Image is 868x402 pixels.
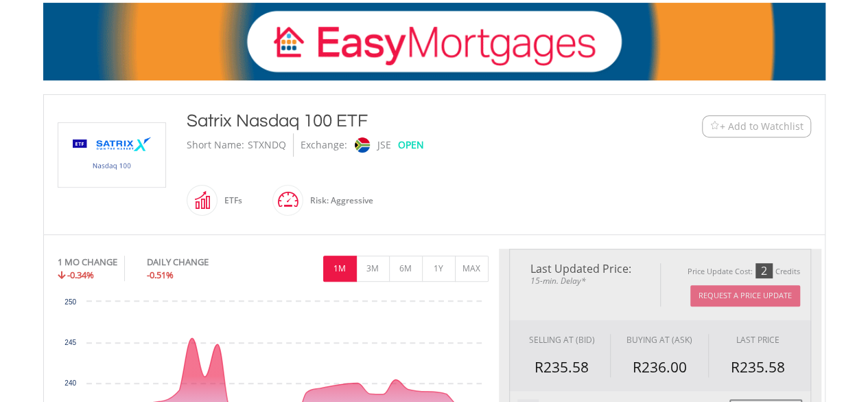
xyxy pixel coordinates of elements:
img: EasyMortage Promotion Banner [43,3,825,80]
span: -0.34% [67,269,94,281]
div: Risk: Aggressive [303,184,373,217]
div: STXNDQ [248,133,286,157]
button: 3M [356,256,390,282]
text: 240 [64,379,76,387]
div: Short Name: [187,133,244,157]
div: DAILY CHANGE [147,256,255,269]
div: 1 MO CHANGE [58,256,117,269]
button: 1M [323,256,357,282]
text: 245 [64,339,76,346]
span: + Add to Watchlist [720,120,804,133]
div: ETFs [218,184,242,217]
div: Satrix Nasdaq 100 ETF [187,109,618,133]
div: JSE [377,133,391,157]
text: 250 [64,298,76,306]
img: jse.png [354,137,369,153]
button: 6M [389,256,423,282]
img: Watchlist [709,121,720,131]
div: Exchange: [301,133,347,157]
button: Watchlist + Add to Watchlist [702,115,811,137]
span: -0.51% [147,269,174,281]
div: OPEN [398,133,424,157]
button: MAX [455,256,489,282]
img: EQU.ZA.STXNDQ.png [60,123,163,187]
button: 1Y [422,256,456,282]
